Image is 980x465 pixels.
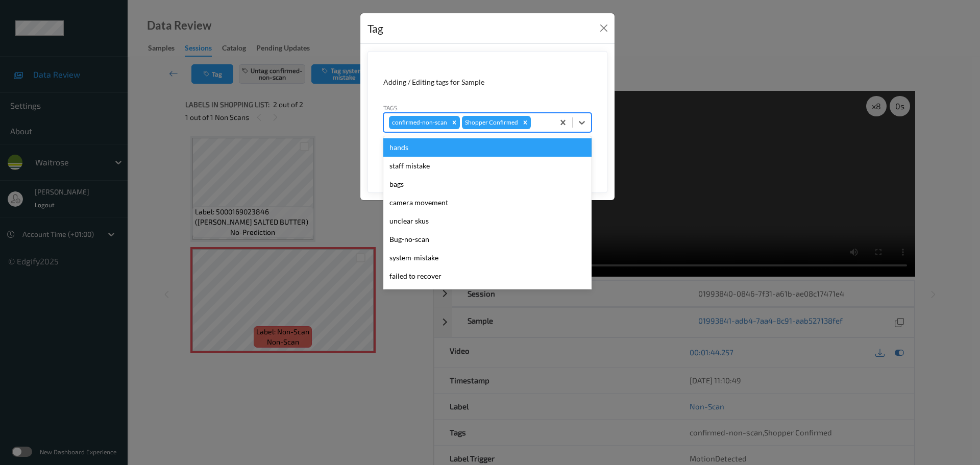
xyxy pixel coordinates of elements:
[462,116,520,129] div: Shopper Confirmed
[383,249,592,267] div: system-mistake
[449,116,460,129] div: Remove confirmed-non-scan
[389,116,449,129] div: confirmed-non-scan
[383,230,592,249] div: Bug-no-scan
[383,193,592,212] div: camera movement
[383,267,592,285] div: failed to recover
[367,20,383,37] div: Tag
[383,157,592,175] div: staff mistake
[383,138,592,157] div: hands
[383,103,398,112] label: Tags
[383,175,592,193] div: bags
[383,77,592,87] div: Adding / Editing tags for Sample
[520,116,531,129] div: Remove Shopper Confirmed
[383,212,592,230] div: unclear skus
[383,285,592,304] div: product recovered
[597,21,611,35] button: Close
